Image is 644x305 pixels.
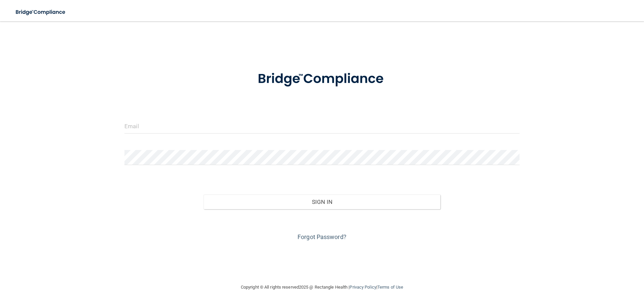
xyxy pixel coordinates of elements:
[377,285,403,290] a: Terms of Use
[350,285,376,290] a: Privacy Policy
[204,195,441,209] button: Sign In
[200,277,444,298] div: Copyright © All rights reserved 2025 @ Rectangle Health | |
[10,5,72,19] img: bridge_compliance_login_screen.278c3ca4.svg
[244,62,400,96] img: bridge_compliance_login_screen.278c3ca4.svg
[298,233,346,240] a: Forgot Password?
[124,119,520,134] input: Email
